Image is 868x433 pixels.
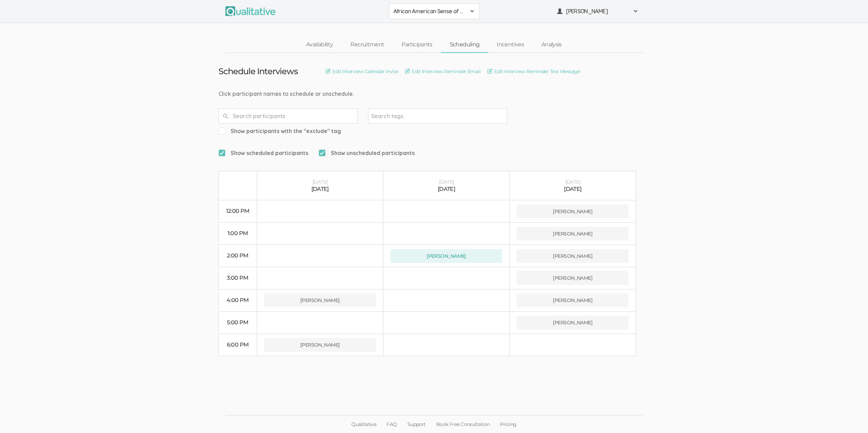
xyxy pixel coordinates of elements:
span: Show unscheduled participants [319,149,415,157]
input: Search participants [218,108,358,124]
a: Recruitment [342,37,393,52]
span: Show scheduled participants [218,149,308,157]
a: Availability [297,37,342,52]
button: [PERSON_NAME] [552,3,643,19]
iframe: Chat Widget [833,400,868,433]
div: 12:00 PM [226,207,250,215]
div: [DATE] [390,185,502,193]
a: Book Free Consultation [431,416,495,433]
button: [PERSON_NAME] [517,316,629,330]
button: [PERSON_NAME] [517,227,629,241]
input: Search tags [371,111,415,121]
img: Qualitative [225,6,276,16]
span: [PERSON_NAME] [566,7,629,15]
div: [DATE] [517,178,629,185]
a: Qualitative [346,416,381,433]
div: 1:00 PM [226,230,250,238]
div: [DATE] [517,185,629,193]
button: [PERSON_NAME] [390,249,502,263]
a: Incentives [488,37,533,52]
div: [DATE] [390,178,502,185]
a: Analysis [533,37,571,52]
div: 3:00 PM [226,274,250,282]
button: [PERSON_NAME] [517,271,629,285]
div: [DATE] [264,178,376,185]
div: 6:00 PM [226,341,250,349]
button: [PERSON_NAME] [517,204,629,218]
a: Support [402,416,431,433]
button: African American Sense of Belonging [389,3,479,19]
a: Participants [393,37,441,52]
span: African American Sense of Belonging [393,7,466,15]
span: Show participants with the "exclude" tag [218,127,341,135]
button: [PERSON_NAME] [264,338,376,352]
div: Click participant names to schedule or unschedule. [218,90,650,98]
button: [PERSON_NAME] [517,249,629,263]
a: Edit Interview Reminder Text Message [487,68,580,75]
div: 2:00 PM [226,252,250,260]
a: FAQ [381,416,402,433]
div: [DATE] [264,185,376,193]
h3: Schedule Interviews [218,67,298,76]
button: [PERSON_NAME] [264,293,376,307]
a: Pricing [495,416,521,433]
button: [PERSON_NAME] [517,293,629,307]
div: 5:00 PM [226,319,250,327]
div: 4:00 PM [226,296,250,304]
a: Edit Interview Calendar Invite [326,68,398,75]
a: Edit Interview Reminder Email [405,68,480,75]
a: Scheduling [441,37,488,52]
